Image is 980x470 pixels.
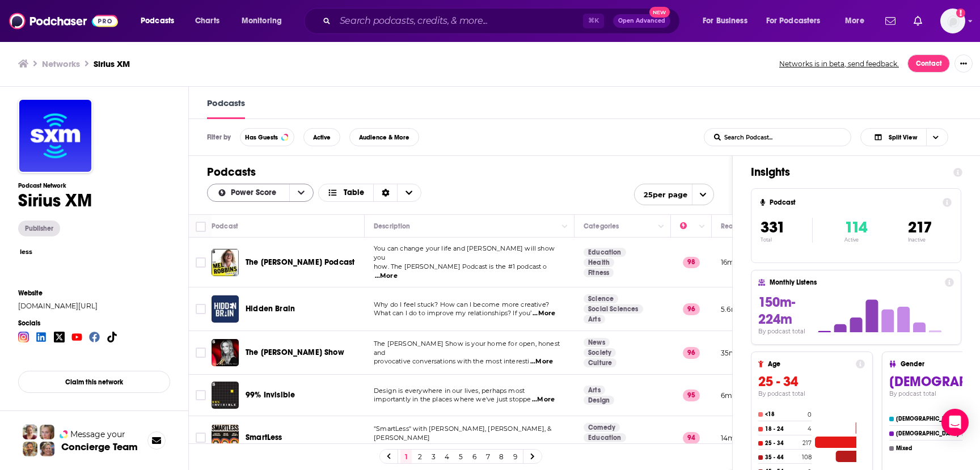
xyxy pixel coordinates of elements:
span: "SmartLess" with [PERSON_NAME], [PERSON_NAME], & [PERSON_NAME] [374,425,551,442]
a: Show notifications dropdown [881,11,900,31]
img: 99% Invisible [212,382,239,409]
button: Open AdvancedNew [613,14,670,28]
a: Arts [584,386,605,395]
a: Culture [584,358,616,367]
button: Publisher [18,221,60,236]
a: The [PERSON_NAME] Podcast [246,257,354,268]
button: open menu [837,12,878,30]
p: Inactive [908,237,932,243]
button: open menu [133,12,189,30]
a: 6 [468,450,480,463]
h1: Podcasts [207,165,714,179]
span: ...More [532,442,555,451]
p: Total [761,237,812,243]
p: 96 [683,347,700,358]
a: 5 [455,450,466,463]
a: 9 [509,450,521,463]
span: For Podcasters [766,13,821,29]
p: 35m-51m [721,348,753,358]
div: Podcast [212,219,238,233]
p: 94 [683,432,700,443]
h4: [DEMOGRAPHIC_DATA] [896,416,961,422]
p: 98 [683,257,700,268]
a: 2 [414,450,425,463]
h2: Choose View [318,184,422,202]
h4: 25 - 34 [765,440,800,447]
span: For Business [703,13,747,29]
span: Active [313,134,331,141]
p: 14m-21m [721,433,752,443]
h3: Podcast Network [18,182,92,189]
span: how. The [PERSON_NAME] Podcast is the #1 podcast o [374,262,547,270]
a: Networks [42,58,80,69]
h1: Insights [751,165,944,179]
span: The [PERSON_NAME] Podcast [246,257,354,267]
a: The [PERSON_NAME] Show [246,347,344,358]
img: Barbara Profile [40,442,54,456]
a: 8 [496,450,507,463]
a: Hidden Brain [246,303,295,315]
span: The [PERSON_NAME] Show is your home for open, honest and [374,340,560,357]
img: Podchaser - Follow, Share and Rate Podcasts [9,10,118,32]
h4: By podcast total [758,328,809,335]
h3: Filter by [207,133,231,141]
button: Column Actions [695,220,709,234]
span: Toggle select row [196,257,206,268]
span: ...More [530,357,553,366]
div: Open Intercom Messenger [941,409,969,436]
span: ...More [532,395,555,404]
div: Description [374,219,410,233]
button: open menu [634,184,714,205]
a: Sirius XM [94,58,130,69]
span: Toggle select row [196,304,206,314]
span: Table [344,189,364,197]
span: ...More [533,309,555,318]
span: importantly in the places where we've just stoppe [374,395,531,403]
span: Toggle select row [196,348,206,358]
span: Why do I feel stuck? How can I become more creative? [374,300,549,308]
img: Sirius XM logo [18,99,92,173]
span: 150m-224m [758,294,795,328]
span: 114 [844,218,867,237]
h4: Monthly Listens [770,278,940,286]
button: Has Guests [240,128,294,146]
button: open menu [208,189,289,197]
div: Categories [584,219,619,233]
img: Jon Profile [23,442,37,456]
h2: Choose View [860,128,964,146]
a: Contact [907,54,950,73]
span: 217 [908,218,932,237]
span: is a podcast that connects and unites people from [374,442,531,450]
button: open menu [234,12,297,30]
button: open menu [289,184,313,201]
h4: 108 [802,454,812,461]
span: The [PERSON_NAME] Show [246,348,344,357]
span: Power Score [231,189,280,197]
span: 331 [761,218,785,237]
button: Audience & More [349,128,419,146]
a: Society [584,348,616,357]
svg: Add a profile image [956,9,965,18]
a: Fitness [584,268,614,277]
p: 16m-23m [721,257,753,267]
a: Comedy [584,423,620,432]
h4: Mixed [896,445,961,452]
div: Reach (Monthly) [721,219,774,233]
img: The Megyn Kelly Show [212,339,239,366]
p: Active [844,237,867,243]
span: Design is everywhere in our lives, perhaps most [374,387,525,395]
a: 3 [428,450,439,463]
button: less [20,247,32,257]
a: 7 [482,450,493,463]
a: Science [584,294,618,303]
span: Podcasts [141,13,174,29]
span: Toggle select row [196,433,206,443]
p: 96 [683,303,700,315]
h4: 217 [802,439,812,447]
a: SmartLess [246,432,282,443]
span: Toggle select row [196,390,206,400]
span: provocative conversations with the most interesti [374,357,529,365]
